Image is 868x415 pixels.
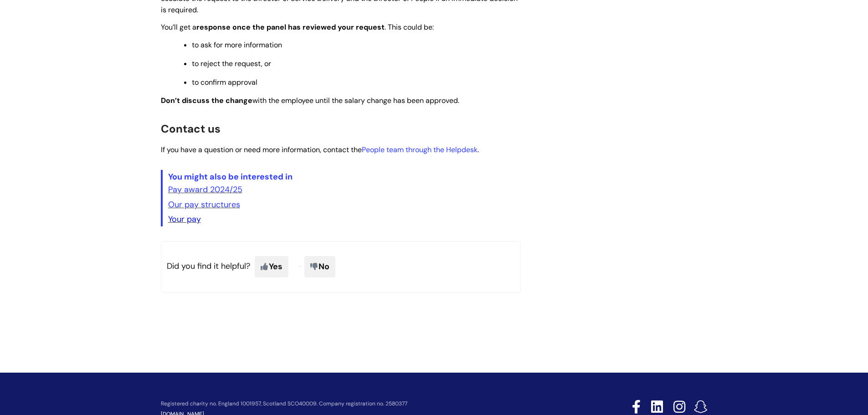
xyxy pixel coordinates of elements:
a: Pay award 2024/25 [168,184,242,195]
p: Did you find it helpful? [161,241,521,292]
span: Yes [255,256,288,277]
a: People team through the Helpdesk [362,145,478,154]
span: If you have a question or need more information, contact the . [161,145,479,154]
span: Contact us [161,122,221,136]
p: Registered charity no. England 1001957, Scotland SCO40009. Company registration no. 2580377 [161,401,567,407]
strong: Don’t discuss the change [161,96,252,105]
a: Our pay structures [168,199,240,210]
span: You might also be interested in [168,171,293,182]
span: You’ll get a . This could be: [161,22,434,32]
span: to reject the request, or [192,59,271,68]
span: with the employee until the salary change has been approved. [161,96,459,105]
strong: response once the panel has reviewed your request [196,22,385,32]
span: No [304,256,335,277]
span: to ask for more information [192,40,282,50]
a: Your pay [168,214,201,225]
span: to confirm approval [192,77,257,87]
